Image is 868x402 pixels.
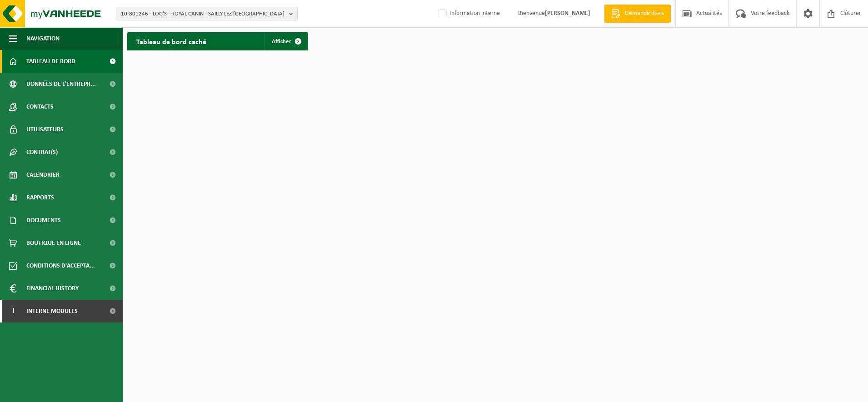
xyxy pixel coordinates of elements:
[127,32,215,50] h2: Tableau de bord caché
[26,118,64,141] span: Utilisateurs
[26,277,79,300] span: Financial History
[604,5,671,23] a: Demande devis
[121,7,285,21] span: 10-801246 - LOG'S - ROYAL CANIN - SAILLY LEZ [GEOGRAPHIC_DATA]
[116,7,298,20] button: 10-801246 - LOG'S - ROYAL CANIN - SAILLY LEZ [GEOGRAPHIC_DATA]
[437,7,500,20] label: Information interne
[264,32,307,50] a: Afficher
[26,95,54,118] span: Contacts
[26,164,60,186] span: Calendrier
[26,186,54,209] span: Rapports
[272,39,291,45] span: Afficher
[545,10,590,17] strong: [PERSON_NAME]
[26,73,96,95] span: Données de l'entrepr...
[26,141,58,164] span: Contrat(s)
[26,254,95,277] span: Conditions d'accepta...
[9,300,17,323] span: I
[26,27,60,50] span: Navigation
[26,50,75,73] span: Tableau de bord
[26,300,78,323] span: Interne modules
[26,232,81,254] span: Boutique en ligne
[26,209,61,232] span: Documents
[623,9,666,18] span: Demande devis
